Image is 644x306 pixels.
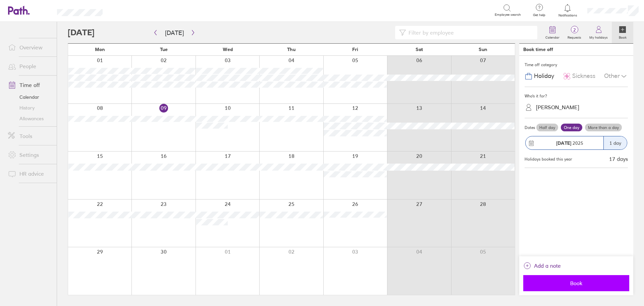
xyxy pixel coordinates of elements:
[585,124,622,132] label: More than a day
[525,157,572,162] div: Holidays booked this year
[416,47,423,52] span: Sat
[557,13,579,17] span: Notifications
[563,22,585,43] a: 2Requests
[287,47,296,52] span: Thu
[603,136,627,149] div: 1 day
[3,102,57,113] a: History
[479,47,487,52] span: Sun
[525,125,535,130] span: Dates
[523,47,553,52] div: Book time off
[3,59,57,73] a: People
[495,13,521,17] span: Employee search
[3,167,57,180] a: HR advice
[609,156,628,162] div: 17 days
[556,140,571,146] strong: [DATE]
[528,13,550,17] span: Get help
[3,129,57,143] a: Tools
[160,47,168,52] span: Tue
[563,34,585,40] label: Requests
[3,41,57,54] a: Overview
[223,47,233,52] span: Wed
[523,260,561,271] button: Add a note
[541,34,563,40] label: Calendar
[525,133,628,153] button: [DATE] 20251 day
[523,275,629,291] button: Book
[615,34,631,40] label: Book
[536,124,558,132] label: Half day
[525,60,628,70] div: Time off category
[585,34,612,40] label: My holidays
[406,26,533,39] input: Filter by employee
[536,104,579,111] div: [PERSON_NAME]
[352,47,358,52] span: Fri
[561,124,582,132] label: One day
[585,22,612,43] a: My holidays
[3,113,57,124] a: Allowances
[563,27,585,33] span: 2
[3,78,57,92] a: Time off
[534,73,554,80] span: Holiday
[121,7,138,13] div: Search
[528,280,625,286] span: Book
[3,92,57,102] a: Calendar
[572,73,595,80] span: Sickness
[557,3,579,17] a: Notifications
[3,148,57,162] a: Settings
[534,260,561,271] span: Add a note
[612,22,633,43] a: Book
[604,70,628,83] div: Other
[541,22,563,43] a: Calendar
[525,91,628,101] div: Who's it for?
[556,140,583,146] span: 2025
[160,27,189,38] button: [DATE]
[95,47,105,52] span: Mon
